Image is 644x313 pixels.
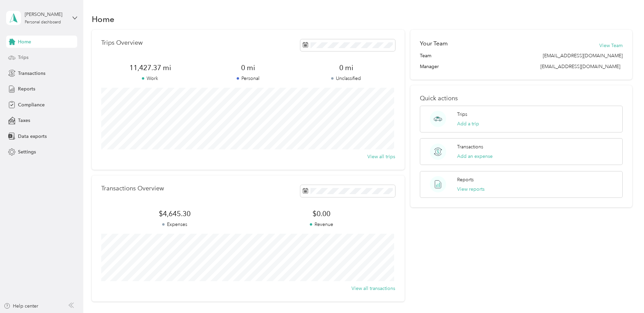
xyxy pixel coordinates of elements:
p: Work [101,75,199,82]
p: Expenses [101,221,248,228]
p: Personal [199,75,297,82]
button: Add an expense [457,153,493,160]
p: Transactions Overview [101,185,164,192]
span: Taxes [18,117,30,124]
button: Help center [4,302,38,310]
p: Quick actions [420,95,623,102]
span: Reports [18,85,35,92]
p: Trips Overview [101,39,143,46]
button: View reports [457,186,485,193]
span: Trips [18,54,28,61]
span: $4,645.30 [101,209,248,218]
span: [EMAIL_ADDRESS][DOMAIN_NAME] [543,52,623,59]
span: Transactions [18,70,45,77]
button: View Team [599,42,623,49]
span: Data exports [18,133,47,140]
button: View all trips [367,153,395,160]
span: 0 mi [297,63,395,72]
div: Personal dashboard [25,20,61,24]
span: 0 mi [199,63,297,72]
iframe: Everlance-gr Chat Button Frame [606,275,644,313]
div: [PERSON_NAME] [25,11,67,18]
button: View all transactions [351,285,395,292]
span: 11,427.37 mi [101,63,199,72]
span: Team [420,52,431,59]
p: Trips [457,111,467,118]
span: Compliance [18,101,45,108]
span: Home [18,38,31,45]
p: Revenue [248,221,395,228]
span: Settings [18,148,36,155]
span: [EMAIL_ADDRESS][DOMAIN_NAME] [540,64,620,69]
h1: Home [92,16,114,23]
p: Unclassified [297,75,395,82]
span: $0.00 [248,209,395,218]
span: Manager [420,63,439,70]
p: Reports [457,176,474,183]
p: Transactions [457,143,483,150]
h2: Your Team [420,39,448,48]
button: Add a trip [457,120,479,127]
